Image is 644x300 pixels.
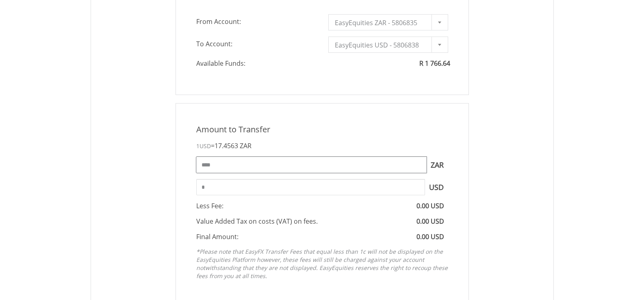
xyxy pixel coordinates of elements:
[190,14,322,29] span: From Account:
[419,59,450,68] span: R 1 766.64
[199,142,211,150] span: USD
[425,179,448,195] span: USD
[416,201,444,210] span: 0.00 USD
[196,201,223,210] span: Less Fee:
[335,37,429,53] span: EasyEquities USD - 5806838
[211,141,252,150] span: =
[215,141,238,150] span: 17.4563
[416,217,444,226] span: 0.00 USD
[416,232,444,241] span: 0.00 USD
[190,124,454,136] div: Amount to Transfer
[240,141,252,150] span: ZAR
[427,157,448,173] span: ZAR
[196,142,211,150] span: 1
[196,232,239,241] span: Final Amount:
[190,37,322,51] span: To Account:
[196,217,318,226] span: Value Added Tax on costs (VAT) on fees.
[190,59,322,68] span: Available Funds:
[196,248,448,280] em: *Please note that EasyFX Transfer Fees that equal less than 1c will not be displayed on the EasyE...
[335,15,429,31] span: EasyEquities ZAR - 5806835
